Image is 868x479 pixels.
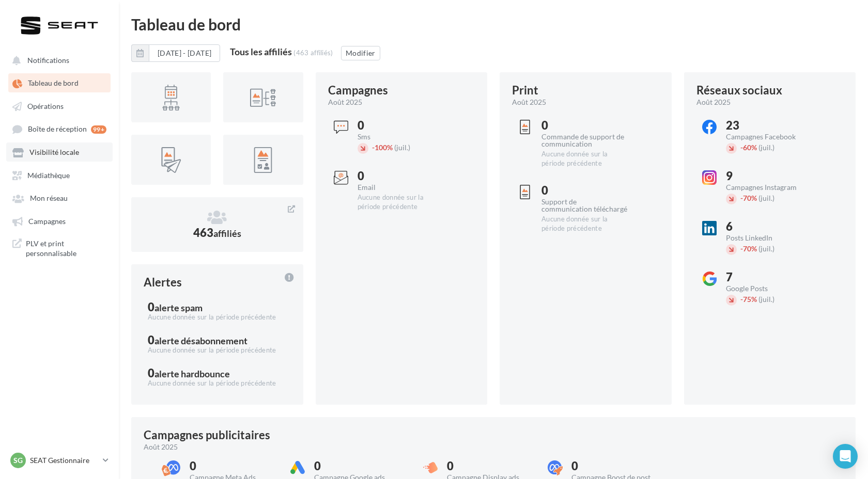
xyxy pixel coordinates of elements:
span: Mon réseau [30,194,68,203]
a: PLV et print personnalisable [6,234,113,263]
span: Tableau de bord [28,79,79,88]
span: - [740,143,743,152]
span: (juil.) [758,194,774,202]
div: 6 [726,221,812,232]
div: Aucune donnée sur la période précédente [541,215,628,233]
span: Opérations [27,102,64,110]
div: 0 [148,368,287,379]
span: PLV et print personnalisable [26,238,106,259]
div: 0 [358,170,444,182]
span: 60% [740,143,757,152]
span: août 2025 [328,97,362,107]
div: Aucune donnée sur la période précédente [358,193,444,212]
div: 9 [726,170,812,182]
div: Support de communication téléchargé [541,198,628,213]
div: 0 [541,185,628,196]
div: alerte désabonnement [154,336,247,345]
button: [DATE] - [DATE] [131,44,220,62]
button: Modifier [341,46,380,60]
div: Campagnes [328,85,388,96]
span: - [740,244,743,253]
p: SEAT Gestionnaire [30,455,99,466]
div: 99+ [91,125,106,134]
span: - [740,194,743,202]
span: SG [13,455,23,466]
span: - [740,295,743,304]
div: (463 affiliés) [293,49,333,57]
a: Boîte de réception 99+ [6,119,113,138]
span: Visibilité locale [29,148,79,157]
div: alerte hardbounce [154,369,230,378]
span: août 2025 [512,97,546,107]
div: Alertes [144,277,182,288]
a: Campagnes [6,212,113,230]
div: Aucune donnée sur la période précédente [148,379,287,388]
div: Aucune donnée sur la période précédente [541,150,628,168]
div: Campagnes Instagram [726,184,812,191]
span: 70% [740,194,757,202]
a: SG SEAT Gestionnaire [8,451,111,470]
button: Notifications [6,51,109,69]
span: 463 [193,226,241,239]
span: affiliés [213,228,241,239]
div: 0 [571,460,658,472]
span: (juil.) [394,143,410,152]
div: Open Intercom Messenger [833,444,858,469]
span: Campagnes [28,217,66,226]
div: Tous les affiliés [230,47,292,56]
div: Commande de support de communication [541,133,628,148]
div: Print [512,85,538,96]
div: Réseaux sociaux [696,85,782,96]
div: 0 [358,120,444,131]
div: 7 [726,272,812,283]
div: 0 [447,460,533,472]
span: (juil.) [758,143,774,152]
span: Notifications [27,56,69,65]
span: 70% [740,244,757,253]
div: Aucune donnée sur la période précédente [148,346,287,355]
div: Posts LinkedIn [726,234,812,242]
div: Tableau de bord [131,17,856,32]
a: Opérations [6,97,113,115]
div: 0 [541,120,628,131]
div: 0 [314,460,400,472]
span: (juil.) [758,244,774,253]
div: 0 [148,334,287,346]
span: - [372,143,375,152]
span: août 2025 [696,97,731,107]
div: Email [358,184,444,191]
div: alerte spam [154,303,203,312]
span: Médiathèque [27,171,70,180]
div: 0 [148,301,287,313]
div: 0 [190,460,276,472]
div: 23 [726,120,812,131]
a: Mon réseau [6,188,113,207]
div: Sms [358,133,444,140]
div: Campagnes publicitaires [144,429,270,441]
span: août 2025 [144,442,178,452]
div: Aucune donnée sur la période précédente [148,313,287,322]
span: 75% [740,295,757,304]
button: [DATE] - [DATE] [149,44,220,62]
span: 100% [372,143,393,152]
span: Boîte de réception [28,125,87,134]
div: Google Posts [726,285,812,292]
a: Tableau de bord [6,73,113,92]
span: (juil.) [758,295,774,304]
div: Campagnes Facebook [726,133,812,140]
a: Médiathèque [6,166,113,184]
a: Visibilité locale [6,142,113,161]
